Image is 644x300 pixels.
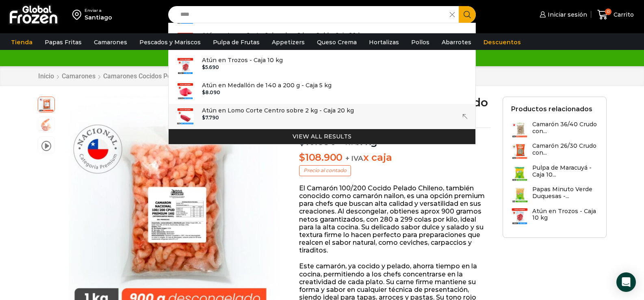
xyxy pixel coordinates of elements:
[459,6,476,23] button: Search button
[202,81,332,90] p: Atún en Medallón de 140 a 200 g - Caja 5 kg
[72,8,85,22] img: address-field-icon.svg
[511,186,598,203] a: Papas Minuto Verde Duquesas -...
[169,104,476,129] a: Atún en Lomo Corte Centro sobre 2 kg - Caja 20 kg $7.790
[202,64,219,70] bdi: 5.690
[90,35,131,50] a: Camarones
[605,9,611,15] span: 0
[511,164,598,182] a: Pulpa de Maracuyá - Caja 10...
[38,72,187,80] nav: Breadcrumb
[616,272,636,292] div: Open Intercom Messenger
[595,5,636,24] a: 0 Carrito
[169,28,476,54] a: Atún en Lomo Corte Cola sobre 2 kg - Gold – Caja 20 kg $7.290
[299,184,490,255] p: El Camarón 100/200 Cocido Pelado Chileno, también conocido como camarón nailon, es una opción pre...
[313,35,361,50] a: Queso Crema
[511,142,598,160] a: Camarón 26/30 Crudo con...
[532,142,598,156] h3: Camarón 26/30 Crudo con...
[407,35,434,50] a: Pollos
[202,56,283,65] p: Atún en Trozos - Caja 10 kg
[7,35,37,50] a: Tienda
[202,114,219,121] bdi: 7.790
[299,151,343,163] bdi: 108.900
[532,121,598,135] h3: Camarón 36/40 Crudo con...
[511,105,592,113] h2: Productos relacionados
[339,138,357,147] span: + IVA
[299,136,336,147] bdi: 10.890
[202,114,205,121] span: $
[209,35,264,50] a: Pulpa de Frutas
[538,6,587,23] a: Iniciar sesión
[611,11,634,19] span: Carrito
[61,72,96,80] a: Camarones
[85,8,112,13] div: Enviar a
[38,117,54,133] span: camaron-nacional-2
[202,30,365,39] p: Atún en Lomo Corte Cola sobre 2 kg - Gold – Caja 20 kg
[268,35,309,50] a: Appetizers
[511,121,598,138] a: Camarón 36/40 Crudo con...
[365,35,403,50] a: Hortalizas
[169,79,476,104] a: Atún en Medallón de 140 a 200 g - Caja 5 kg $8.090
[135,35,205,50] a: Pescados y Mariscos
[202,106,354,115] p: Atún en Lomo Corte Centro sobre 2 kg - Caja 20 kg
[532,186,598,200] h3: Papas Minuto Verde Duquesas -...
[169,129,476,144] button: View all results
[532,164,598,178] h3: Pulpa de Maracuyá - Caja 10...
[438,35,475,50] a: Abarrotes
[532,208,598,222] h3: Atún en Trozos - Caja 10 kg
[345,154,363,162] span: + IVA
[511,208,598,225] a: Atún en Trozos - Caja 10 kg
[299,136,305,147] span: $
[38,96,54,112] span: camaron nacional premium
[202,64,205,70] span: $
[202,89,205,95] span: $
[38,72,54,80] a: Inicio
[546,11,587,19] span: Iniciar sesión
[202,89,220,95] bdi: 8.090
[169,54,476,79] a: Atún en Trozos - Caja 10 kg $5.690
[85,13,112,22] div: Santiago
[103,72,187,80] a: Camarones Cocidos Pelados
[299,152,490,164] p: x caja
[299,165,351,176] p: Precio al contado
[41,35,86,50] a: Papas Fritas
[479,35,525,50] a: Descuentos
[299,151,305,163] span: $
